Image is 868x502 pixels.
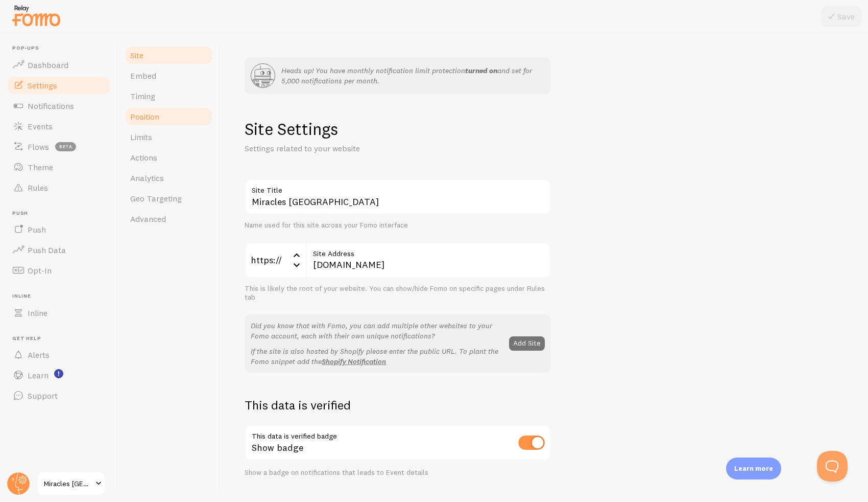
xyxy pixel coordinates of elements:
span: Limits [130,132,152,142]
a: Embed [124,65,213,86]
strong: turned on [465,66,497,75]
span: Push [28,224,46,235]
a: Position [124,106,213,127]
span: Push [12,210,111,217]
a: Settings [6,75,111,96]
p: Heads up! You have monthly notification limit protection and set for 5,000 notifications per month. [281,65,545,86]
a: Analytics [124,168,213,188]
h1: Site Settings [245,119,551,140]
p: Settings related to your website [245,143,490,154]
span: Learn [28,370,49,380]
a: Learn [6,365,111,385]
a: Dashboard [6,55,111,75]
span: Pop-ups [12,45,111,52]
button: Add Site [509,336,545,351]
a: Support [6,385,111,406]
a: Alerts [6,345,111,365]
svg: <p>Watch New Feature Tutorials!</p> [54,369,63,378]
input: myhonestcompany.com [306,242,551,278]
h2: This data is verified [245,397,551,413]
span: Support [28,391,58,401]
a: Geo Targeting [124,188,213,209]
a: Notifications [6,96,111,116]
iframe: Help Scout Beacon - Open [817,451,848,482]
a: Inline [6,303,111,323]
span: Geo Targeting [130,193,182,203]
div: Learn more [726,458,781,480]
label: Site Title [245,179,551,196]
span: beta [55,142,76,151]
span: Inline [28,308,47,318]
a: Actions [124,147,213,168]
div: Show badge [245,425,551,462]
div: Show a badge on notifications that leads to Event details [245,468,551,477]
span: Dashboard [28,60,68,70]
a: Flows beta [6,136,111,157]
div: This is likely the root of your website. You can show/hide Fomo on specific pages under Rules tab [245,284,551,302]
span: Timing [130,91,155,101]
span: Rules [28,182,48,193]
span: Inline [12,293,111,300]
span: Get Help [12,335,111,342]
span: Position [130,111,159,122]
span: Events [28,121,53,131]
a: Events [6,116,111,136]
a: Miracles [GEOGRAPHIC_DATA] [37,471,106,496]
span: Settings [28,80,57,90]
p: Did you know that with Fomo, you can add multiple other websites to your Fomo account, each with ... [251,321,503,341]
div: Name used for this site across your Fomo interface [245,221,551,230]
span: Flows [28,142,49,152]
a: Timing [124,86,213,106]
label: Site Address [306,242,551,260]
span: Advanced [130,214,166,224]
a: Push [6,219,111,240]
a: Theme [6,157,111,177]
a: Advanced [124,209,213,229]
span: Analytics [130,173,164,183]
a: Push Data [6,240,111,260]
div: https:// [245,242,306,278]
a: Rules [6,177,111,198]
a: Shopify Notification [322,357,386,366]
a: Opt-In [6,260,111,281]
a: Site [124,45,213,65]
p: If the site is also hosted by Shopify please enter the public URL. To plant the Fomo snippet add the [251,346,503,367]
span: Push Data [28,245,66,255]
span: Miracles [GEOGRAPHIC_DATA] [44,477,92,490]
span: Actions [130,152,157,163]
p: Learn more [734,464,773,473]
a: Limits [124,127,213,147]
span: Notifications [28,101,74,111]
span: Embed [130,71,156,81]
span: Opt-In [28,265,52,276]
span: Theme [28,162,53,172]
img: fomo-relay-logo-orange.svg [11,3,62,29]
span: Alerts [28,350,50,360]
span: Site [130,50,143,60]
